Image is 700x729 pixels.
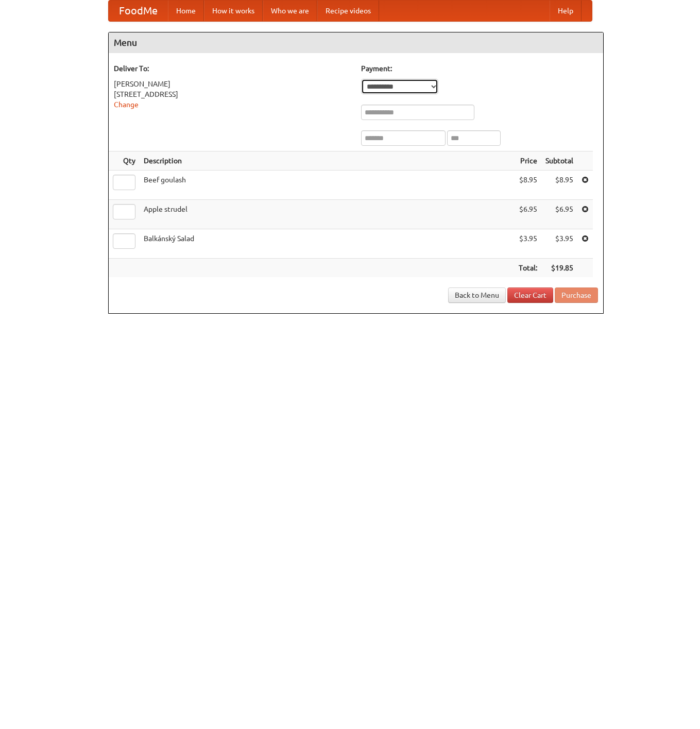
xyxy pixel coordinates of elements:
td: Beef goulash [140,171,515,200]
a: Recipe videos [317,1,379,21]
td: Apple strudel [140,200,515,229]
a: How it works [204,1,263,21]
th: Qty [109,151,140,171]
th: $19.85 [541,259,577,278]
div: [PERSON_NAME] [114,79,351,89]
td: $8.95 [515,171,541,200]
td: Balkánský Salad [140,229,515,259]
td: $3.95 [541,229,577,259]
td: $8.95 [541,171,577,200]
a: FoodMe [109,1,168,21]
td: $6.95 [541,200,577,229]
a: Who we are [263,1,317,21]
button: Purchase [555,287,598,303]
td: $6.95 [515,200,541,229]
th: Total: [515,259,541,278]
a: Help [550,1,582,21]
h5: Payment: [361,63,598,74]
a: Clear Cart [507,287,553,303]
th: Subtotal [541,151,577,171]
a: Back to Menu [448,287,506,303]
th: Price [515,151,541,171]
div: [STREET_ADDRESS] [114,89,351,99]
th: Description [140,151,515,171]
td: $3.95 [515,229,541,259]
h5: Deliver To: [114,63,351,74]
a: Change [114,100,139,109]
h4: Menu [109,32,603,53]
a: Home [168,1,204,21]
